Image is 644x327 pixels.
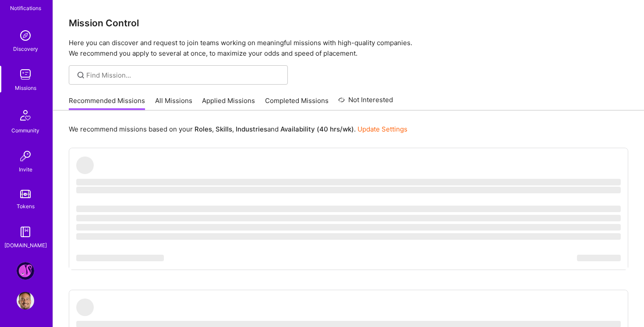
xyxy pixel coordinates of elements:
[155,96,192,110] a: All Missions
[17,262,34,280] img: Kraken: Delivery and Migration Agentic Platform
[13,44,38,53] div: Discovery
[265,96,329,110] a: Completed Missions
[338,95,393,110] a: Not Interested
[86,71,281,80] input: Find Mission...
[10,4,41,13] div: Notifications
[195,125,212,133] b: Roles
[19,165,32,174] div: Invite
[236,125,267,133] b: Industries
[17,223,34,241] img: guide book
[4,241,47,250] div: [DOMAIN_NAME]
[69,38,628,59] p: Here you can discover and request to join teams working on meaningful missions with high-quality ...
[69,18,628,28] h3: Mission Control
[14,262,36,280] a: Kraken: Delivery and Migration Agentic Platform
[357,125,407,133] a: Update Settings
[69,124,407,134] p: We recommend missions based on your , , and .
[17,27,34,44] img: discovery
[15,83,36,92] div: Missions
[216,125,232,133] b: Skills
[17,292,34,309] img: User Avatar
[17,202,35,211] div: Tokens
[14,292,36,309] a: User Avatar
[15,105,36,126] img: Community
[20,190,31,198] img: tokens
[76,70,86,80] i: icon SearchGrey
[202,96,255,110] a: Applied Missions
[17,147,34,165] img: Invite
[69,96,145,110] a: Recommended Missions
[17,66,34,83] img: teamwork
[11,126,39,135] div: Community
[280,125,354,133] b: Availability (40 hrs/wk)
